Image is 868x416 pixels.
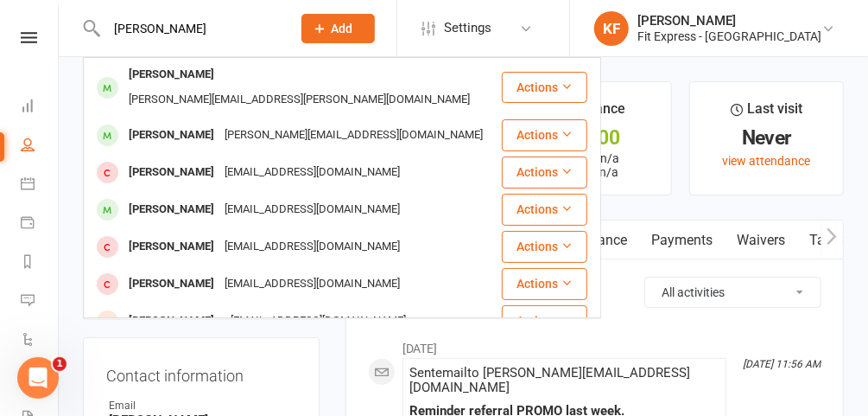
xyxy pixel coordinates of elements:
[106,361,296,385] h3: Contact information
[332,22,353,35] span: Add
[502,119,587,150] button: Actions
[219,197,405,222] div: [EMAIL_ADDRESS][DOMAIN_NAME]
[640,221,725,260] a: Payments
[594,11,629,46] div: KF
[219,234,405,259] div: [EMAIL_ADDRESS][DOMAIN_NAME]
[368,330,821,358] li: [DATE]
[502,157,587,188] button: Actions
[502,231,587,262] button: Actions
[124,123,219,148] div: [PERSON_NAME]
[21,166,60,205] a: Calendar
[219,272,405,297] div: [EMAIL_ADDRESS][DOMAIN_NAME]
[124,62,219,87] div: [PERSON_NAME]
[124,197,219,222] div: [PERSON_NAME]
[124,272,219,297] div: [PERSON_NAME]
[21,88,60,127] a: Dashboard
[706,129,827,147] div: Never
[301,14,375,43] button: Add
[219,123,488,148] div: [PERSON_NAME][EMAIL_ADDRESS][DOMAIN_NAME]
[124,160,219,185] div: [PERSON_NAME]
[502,194,587,225] button: Actions
[743,358,820,370] i: [DATE] 11:56 AM
[225,309,411,334] div: [EMAIL_ADDRESS][DOMAIN_NAME]
[722,154,810,168] a: view attendance
[502,72,587,103] button: Actions
[53,357,67,371] span: 1
[124,87,475,112] div: [PERSON_NAME][EMAIL_ADDRESS][PERSON_NAME][DOMAIN_NAME]
[502,305,587,336] button: Actions
[444,9,491,48] span: Settings
[17,357,59,399] iframe: Intercom live chat
[21,127,60,166] a: People
[124,234,219,259] div: [PERSON_NAME]
[109,398,296,414] div: Email
[731,98,802,129] div: Last visit
[725,221,798,260] a: Waivers
[502,268,587,299] button: Actions
[21,205,60,244] a: Payments
[219,160,405,185] div: [EMAIL_ADDRESS][DOMAIN_NAME]
[637,13,821,29] div: [PERSON_NAME]
[410,365,691,395] span: Sent email to [PERSON_NAME][EMAIL_ADDRESS][DOMAIN_NAME]
[124,309,225,334] div: [PERSON_NAME] .
[21,244,60,283] a: Reports
[101,16,279,41] input: Search...
[637,29,821,44] div: Fit Express - [GEOGRAPHIC_DATA]
[798,221,858,260] a: Tasks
